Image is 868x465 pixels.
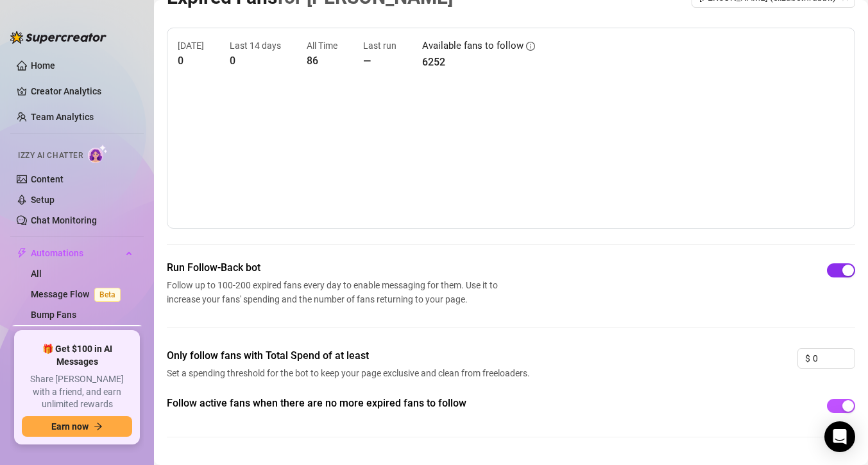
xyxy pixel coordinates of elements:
[31,310,76,320] a: Bump Fans
[230,53,281,69] article: 0
[22,416,132,437] button: Earn nowarrow-right
[230,39,281,53] article: Last 14 days
[31,289,126,299] a: Message FlowBeta
[526,42,535,51] span: info-circle
[31,268,42,279] a: All
[31,215,97,225] a: Chat Monitoring
[813,349,855,368] input: 0.00
[178,53,204,69] article: 0
[17,248,27,258] span: thunderbolt
[31,174,64,184] a: Content
[307,39,337,53] article: All Time
[167,366,534,380] span: Set a spending threshold for the bot to keep your page exclusive and clean from freeloaders.
[10,31,106,44] img: logo-BBDzfeDw.svg
[363,53,396,69] article: —
[18,150,83,162] span: Izzy AI Chatter
[422,54,535,70] article: 6252
[178,39,204,53] article: [DATE]
[422,39,523,54] article: Available fans to follow
[31,195,55,205] a: Setup
[51,421,89,432] span: Earn now
[94,288,121,302] span: Beta
[31,243,122,263] span: Automations
[31,112,94,122] a: Team Analytics
[167,260,503,276] span: Run Follow-Back bot
[824,421,855,452] div: Open Intercom Messenger
[363,39,396,53] article: Last run
[307,53,337,69] article: 86
[94,422,103,431] span: arrow-right
[167,396,534,411] span: Follow active fans when there are no more expired fans to follow
[31,81,133,101] a: Creator Analytics
[167,278,503,306] span: Follow up to 100-200 expired fans every day to enable messaging for them. Use it to increase your...
[22,373,132,411] span: Share [PERSON_NAME] with a friend, and earn unlimited rewards
[31,60,55,71] a: Home
[22,343,132,368] span: 🎁 Get $100 in AI Messages
[167,348,534,364] span: Only follow fans with Total Spend of at least
[88,145,108,163] img: AI Chatter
